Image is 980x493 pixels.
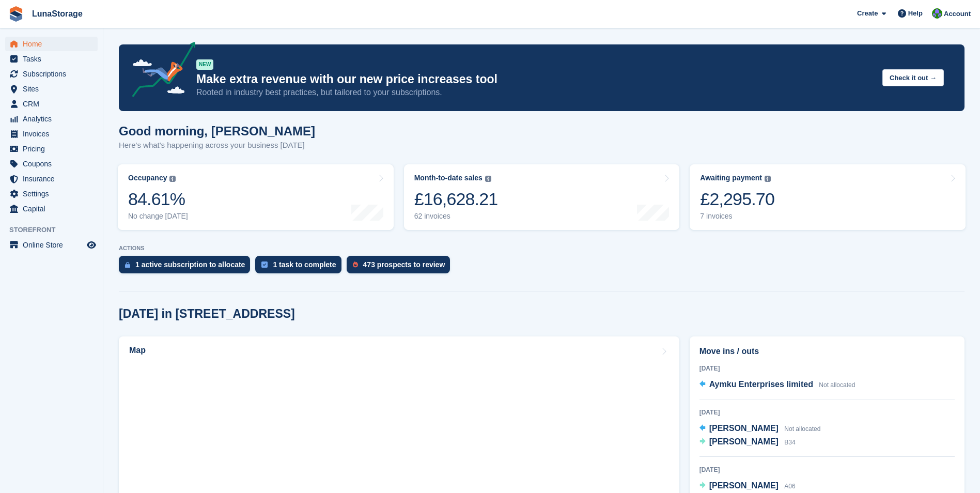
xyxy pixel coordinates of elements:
img: active_subscription_to_allocate_icon-d502201f5373d7db506a760aba3b589e785aa758c864c3986d89f69b8ff3... [125,261,130,268]
h2: Move ins / outs [699,345,955,358]
img: prospect-51fa495bee0391a8d652442698ab0144808aea92771e9ea1ae160a38d050c398.svg [353,261,358,268]
a: menu [5,82,98,96]
a: 473 prospects to review [347,256,456,279]
a: menu [5,97,98,111]
span: [PERSON_NAME] [709,437,779,446]
a: menu [5,127,98,141]
a: menu [5,52,98,66]
a: menu [5,67,98,81]
a: menu [5,112,98,126]
p: Rooted in industry best practices, but tailored to your subscriptions. [196,87,874,98]
p: Make extra revenue with our new price increases tool [196,72,874,87]
div: NEW [196,59,213,70]
a: menu [5,157,98,171]
a: [PERSON_NAME] Not allocated [699,422,821,436]
a: menu [5,142,98,156]
a: [PERSON_NAME] A06 [699,480,796,493]
a: Aymku Enterprises limited Not allocated [699,378,855,392]
a: 1 task to complete [255,256,346,279]
span: Coupons [23,157,85,171]
img: price-adjustments-announcement-icon-8257ccfd72463d97f412b2fc003d46551f7dbcb40ab6d574587a9cd5c0d94... [123,42,196,101]
h2: Map [129,346,146,355]
span: Storefront [9,225,103,235]
img: stora-icon-8386f47178a22dfd0bd8f6a31ec36ba5ce8667c1dd55bd0f319d3a0aa187defe.svg [8,6,24,22]
span: Analytics [23,112,85,126]
span: A06 [784,483,795,490]
a: LunaStorage [28,5,87,22]
p: Here's what's happening across your business [DATE] [119,140,315,151]
span: Not allocated [784,425,820,433]
div: No change [DATE] [128,212,188,221]
img: task-75834270c22a3079a89374b754ae025e5fb1db73e45f91037f5363f120a921f8.svg [261,261,268,268]
div: £2,295.70 [700,189,774,210]
span: [PERSON_NAME] [709,424,779,433]
span: Capital [23,202,85,216]
span: Subscriptions [23,67,85,81]
button: Check it out → [882,69,944,86]
a: menu [5,238,98,252]
div: Occupancy [128,174,167,182]
a: menu [5,202,98,216]
span: Tasks [23,52,85,66]
span: Aymku Enterprises limited [709,380,813,389]
a: 1 active subscription to allocate [119,256,255,279]
a: menu [5,172,98,186]
span: Account [944,9,971,19]
img: icon-info-grey-7440780725fd019a000dd9b08b2336e03edf1995a4989e88bcd33f0948082b44.svg [169,176,176,182]
h2: [DATE] in [STREET_ADDRESS] [119,307,295,321]
div: 84.61% [128,189,188,210]
div: 7 invoices [700,212,774,221]
span: Not allocated [819,381,855,389]
span: Create [857,8,878,19]
a: Awaiting payment £2,295.70 7 invoices [690,164,966,230]
span: Online Store [23,238,85,252]
span: Pricing [23,142,85,156]
a: [PERSON_NAME] B34 [699,436,796,449]
span: Invoices [23,127,85,141]
div: 1 task to complete [273,260,336,269]
a: menu [5,187,98,201]
div: Month-to-date sales [414,174,483,182]
span: Home [23,37,85,51]
a: menu [5,37,98,51]
img: icon-info-grey-7440780725fd019a000dd9b08b2336e03edf1995a4989e88bcd33f0948082b44.svg [765,176,771,182]
h1: Good morning, [PERSON_NAME] [119,124,315,138]
span: B34 [784,439,795,446]
img: Cathal Vaughan [932,8,942,19]
div: Awaiting payment [700,174,762,182]
a: Preview store [85,239,98,251]
a: Occupancy 84.61% No change [DATE] [118,164,394,230]
span: Insurance [23,172,85,186]
div: [DATE] [699,408,955,417]
span: [PERSON_NAME] [709,481,779,490]
div: 473 prospects to review [363,260,445,269]
div: 1 active subscription to allocate [135,260,245,269]
span: Settings [23,187,85,201]
img: icon-info-grey-7440780725fd019a000dd9b08b2336e03edf1995a4989e88bcd33f0948082b44.svg [485,176,491,182]
span: CRM [23,97,85,111]
span: Sites [23,82,85,96]
div: [DATE] [699,364,955,373]
div: £16,628.21 [414,189,498,210]
a: Month-to-date sales £16,628.21 62 invoices [404,164,680,230]
div: [DATE] [699,465,955,474]
span: Help [908,8,923,19]
div: 62 invoices [414,212,498,221]
p: ACTIONS [119,245,965,252]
